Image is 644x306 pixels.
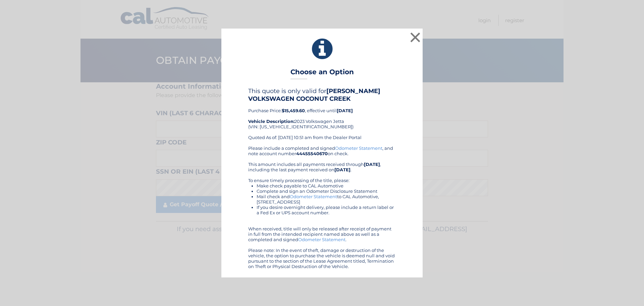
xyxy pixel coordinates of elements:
[334,167,351,172] b: [DATE]
[282,108,305,113] b: $15,459.60
[248,87,396,102] h4: This quote is only valid for
[337,108,353,113] b: [DATE]
[257,205,396,215] li: If you desire overnight delivery, please include a return label or a Fed Ex or UPS account number.
[409,31,422,44] button: ×
[257,194,396,205] li: Mail check and to CAL Automotive, [STREET_ADDRESS]
[364,162,380,167] b: [DATE]
[290,68,354,80] h3: Choose an Option
[257,183,396,188] li: Make check payable to CAL Automotive
[335,145,382,151] a: Odometer Statement
[248,119,294,124] strong: Vehicle Description:
[248,87,380,102] b: [PERSON_NAME] VOLKSWAGEN COCONUT CREEK
[248,145,396,269] div: Please include a completed and signed , and note account number on check. This amount includes al...
[257,188,396,194] li: Complete and sign an Odometer Disclosure Statement
[248,87,396,145] div: Purchase Price: , effective until 2023 Volkswagen Jetta (VIN: [US_VEHICLE_IDENTIFICATION_NUMBER])...
[298,237,345,242] a: Odometer Statement
[290,194,337,199] a: Odometer Statement
[296,151,328,156] b: 44455540670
